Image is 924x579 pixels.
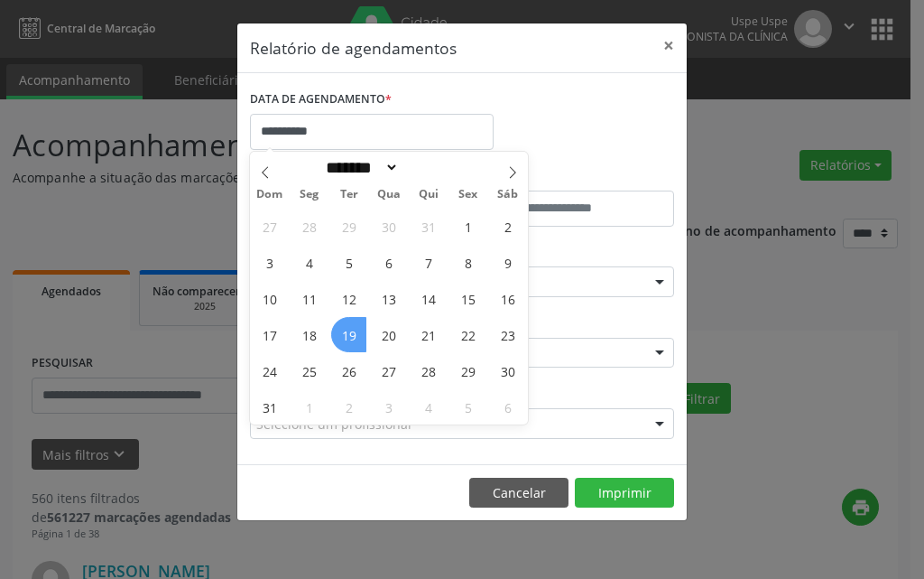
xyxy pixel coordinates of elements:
[250,36,457,60] h5: Relatório de agendamentos
[291,209,327,244] span: Julho 28, 2025
[450,245,485,280] span: Agosto 8, 2025
[490,281,525,316] span: Agosto 16, 2025
[411,209,446,244] span: Julho 31, 2025
[448,189,488,201] span: Sex
[399,158,458,177] input: Year
[411,353,446,388] span: Agosto 28, 2025
[331,389,366,425] span: Setembro 2, 2025
[490,353,525,388] span: Agosto 30, 2025
[291,389,327,425] span: Setembro 1, 2025
[490,245,525,280] span: Agosto 9, 2025
[409,189,448,201] span: Qui
[488,189,528,201] span: Sáb
[291,317,327,352] span: Agosto 18, 2025
[411,317,446,352] span: Agosto 21, 2025
[290,189,329,201] span: Seg
[371,281,406,316] span: Agosto 13, 2025
[371,245,406,280] span: Agosto 6, 2025
[371,209,406,244] span: Julho 30, 2025
[331,281,366,316] span: Agosto 12, 2025
[291,353,327,388] span: Agosto 25, 2025
[256,415,411,434] span: Selecione um profissional
[411,389,446,425] span: Setembro 4, 2025
[450,209,485,244] span: Agosto 1, 2025
[450,353,485,388] span: Agosto 29, 2025
[252,317,287,352] span: Agosto 17, 2025
[250,86,392,114] label: DATA DE AGENDAMENTO
[252,209,287,244] span: Julho 27, 2025
[411,281,446,316] span: Agosto 14, 2025
[651,23,687,68] button: Close
[291,281,327,316] span: Agosto 11, 2025
[291,245,327,280] span: Agosto 4, 2025
[331,209,366,244] span: Julho 29, 2025
[252,245,287,280] span: Agosto 3, 2025
[490,317,525,352] span: Agosto 23, 2025
[331,245,366,280] span: Agosto 5, 2025
[371,353,406,388] span: Agosto 27, 2025
[369,189,409,201] span: Qua
[331,317,366,352] span: Agosto 19, 2025
[467,163,674,191] label: ATÉ
[371,317,406,352] span: Agosto 20, 2025
[450,389,485,425] span: Setembro 5, 2025
[250,189,290,201] span: Dom
[329,189,369,201] span: Ter
[450,281,485,316] span: Agosto 15, 2025
[252,389,287,425] span: Agosto 31, 2025
[411,245,446,280] span: Agosto 7, 2025
[371,389,406,425] span: Setembro 3, 2025
[490,389,525,425] span: Setembro 6, 2025
[490,209,525,244] span: Agosto 2, 2025
[252,281,287,316] span: Agosto 10, 2025
[252,353,287,388] span: Agosto 24, 2025
[331,353,366,388] span: Agosto 26, 2025
[450,317,485,352] span: Agosto 22, 2025
[469,478,568,509] button: Cancelar
[319,158,399,177] select: Month
[575,478,674,509] button: Imprimir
